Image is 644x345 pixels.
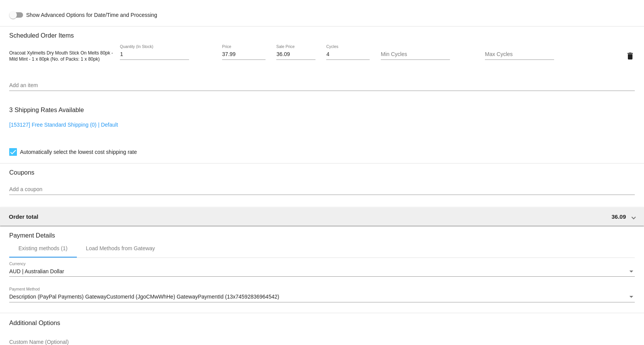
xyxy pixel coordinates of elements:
span: AUD | Australian Dollar [9,268,64,274]
mat-icon: delete [626,51,635,61]
div: Existing methods (1) [18,245,68,251]
mat-select: Payment Method [9,294,635,300]
span: Show Advanced Options for Date/Time and Processing [26,11,157,19]
h3: Scheduled Order Items [9,26,635,39]
span: 36.09 [611,213,626,220]
h3: Additional Options [9,319,635,327]
span: Description (PayPal Payments) GatewayCustomerId (JgoCMwWhHe) GatewayPaymentId (13x74592836964542) [9,294,279,300]
input: Max Cycles [485,51,554,58]
h3: Payment Details [9,226,635,239]
input: Min Cycles [381,51,450,58]
input: Sale Price [276,51,315,58]
input: Quantity (In Stock) [120,51,189,58]
input: Add a coupon [9,187,635,193]
span: Oracoat Xylimelts Dry Mouth Stick On Melts 80pk - Mild Mint - 1 x 80pk (No. of Packs: 1 x 80pk) [9,50,113,62]
span: Automatically select the lowest cost shipping rate [20,147,137,157]
div: Load Methods from Gateway [86,245,155,251]
span: Order total [9,213,38,220]
input: Price [222,51,266,58]
h3: Coupons [9,163,635,176]
mat-select: Currency [9,269,635,275]
h3: 3 Shipping Rates Available [9,102,84,118]
a: [153127] Free Standard Shipping (0) | Default [9,122,118,128]
input: Cycles [326,51,370,58]
input: Add an item [9,83,635,89]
